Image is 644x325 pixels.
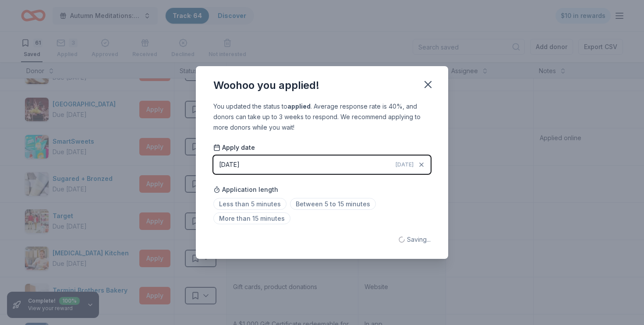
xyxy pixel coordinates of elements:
[213,212,290,224] span: More than 15 minutes
[213,198,287,210] span: Less than 5 minutes
[290,198,376,210] span: Between 5 to 15 minutes
[213,155,431,174] button: [DATE][DATE]
[213,184,278,195] span: Application length
[213,101,431,133] div: You updated the status to . Average response rate is 40%, and donors can take up to 3 weeks to re...
[396,161,414,168] span: [DATE]
[287,102,311,110] b: applied
[213,143,255,152] span: Apply date
[213,78,319,92] div: Woohoo you applied!
[219,159,240,170] div: [DATE]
